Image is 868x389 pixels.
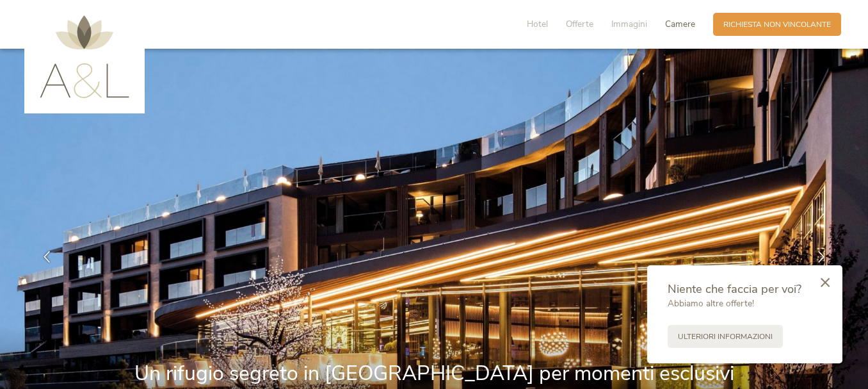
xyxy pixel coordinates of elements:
span: Camere [665,18,695,30]
span: Offerte [566,18,593,30]
span: Ulteriori informazioni [678,331,773,342]
span: Richiesta non vincolante [723,19,831,30]
span: Hotel [527,18,548,30]
span: Immagini [611,18,647,30]
img: AMONTI & LUNARIS Wellnessresort [40,15,129,98]
a: Ulteriori informazioni [668,325,783,348]
span: Abbiamo altre offerte! [668,297,754,310]
span: Niente che faccia per voi? [668,281,801,297]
